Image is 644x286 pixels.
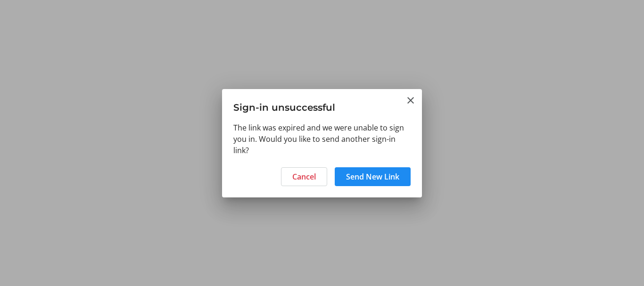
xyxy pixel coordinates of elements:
[346,171,399,182] span: Send New Link
[335,167,411,186] button: Send New Link
[281,167,327,186] button: Cancel
[405,95,416,106] button: Close
[222,122,422,162] div: The link was expired and we were unable to sign you in. Would you like to send another sign-in link?
[292,171,316,182] span: Cancel
[222,89,422,122] h3: Sign-in unsuccessful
